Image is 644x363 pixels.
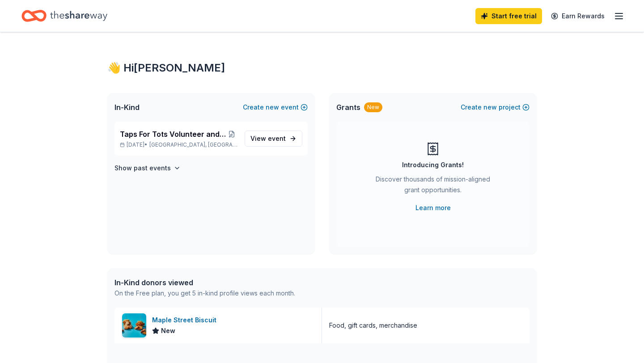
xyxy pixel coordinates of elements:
div: Discover thousands of mission-aligned grant opportunities. [372,174,494,199]
img: Image for Maple Street Biscuit [122,313,146,338]
span: new [266,102,279,113]
span: Taps For Tots Volunteer and Donor Fundraiser [120,129,226,139]
a: Earn Rewards [546,8,610,24]
span: In-Kind [114,102,140,113]
button: Createnewproject [461,102,530,113]
h4: Show past events [114,163,171,173]
span: New [161,325,175,336]
a: Start free trial [475,8,542,24]
span: event [268,135,286,142]
button: Show past events [114,163,181,173]
span: [GEOGRAPHIC_DATA], [GEOGRAPHIC_DATA] [149,141,237,148]
div: Maple Street Biscuit [152,315,220,325]
div: On the Free plan, you get 5 in-kind profile views each month. [114,288,295,299]
div: Food, gift cards, merchandise [329,320,417,331]
span: Grants [336,102,360,113]
div: In-Kind donors viewed [114,277,295,288]
a: Home [21,5,107,26]
div: New [364,102,382,112]
a: Learn more [415,203,451,213]
div: 👋 Hi [PERSON_NAME] [107,61,537,75]
a: View event [245,131,302,147]
p: [DATE] • [120,141,237,148]
div: Introducing Grants! [402,160,464,170]
button: Createnewevent [243,102,308,113]
span: View [250,133,286,144]
span: new [483,102,497,113]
